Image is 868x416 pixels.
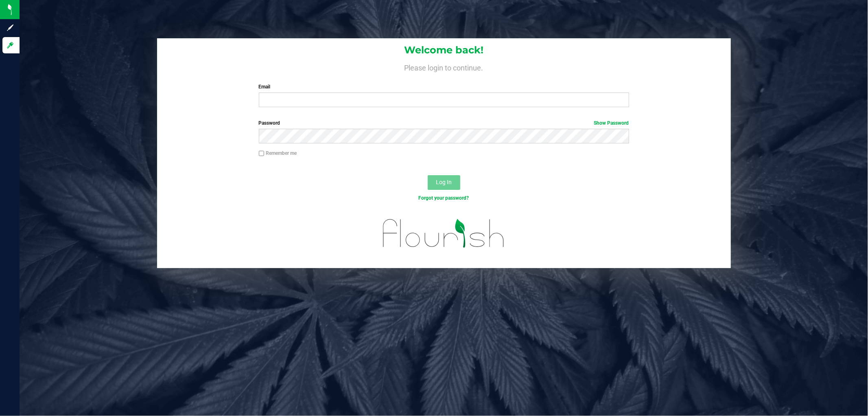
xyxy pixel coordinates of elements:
[594,120,629,126] a: Show Password
[259,83,629,90] label: Email
[259,151,265,156] input: Remember me
[259,120,280,126] span: Password
[419,195,469,201] a: Forgot your password?
[259,150,297,157] label: Remember me
[6,24,14,32] inline-svg: Sign up
[157,62,731,72] h4: Please login to continue.
[157,45,731,55] h1: Welcome back!
[372,210,516,256] img: flourish_logo.svg
[428,175,460,190] button: Log In
[436,179,452,185] span: Log In
[6,41,14,49] inline-svg: Log in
